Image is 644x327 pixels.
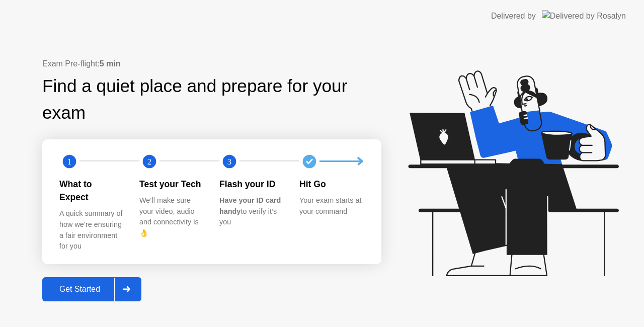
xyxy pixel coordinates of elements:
div: Exam Pre-flight: [42,58,381,70]
div: We’ll make sure your video, audio and connectivity is 👌 [139,195,203,238]
text: 2 [147,156,151,166]
div: A quick summary of how we’re ensuring a fair environment for you [59,208,123,252]
div: Flash your ID [219,178,283,191]
div: Test your Tech [139,178,203,191]
text: 1 [67,156,71,166]
div: Find a quiet place and prepare for your exam [42,73,381,126]
b: 5 min [100,59,121,68]
div: Your exam starts at your command [299,195,363,217]
div: Delivered by [491,10,536,22]
img: Delivered by Rosalyn [542,10,626,22]
div: to verify it’s you [219,195,283,228]
text: 3 [227,156,231,166]
div: Hit Go [299,178,363,191]
div: Get Started [45,285,114,294]
b: Have your ID card handy [219,196,281,215]
button: Get Started [42,277,141,301]
div: What to Expect [59,178,123,204]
